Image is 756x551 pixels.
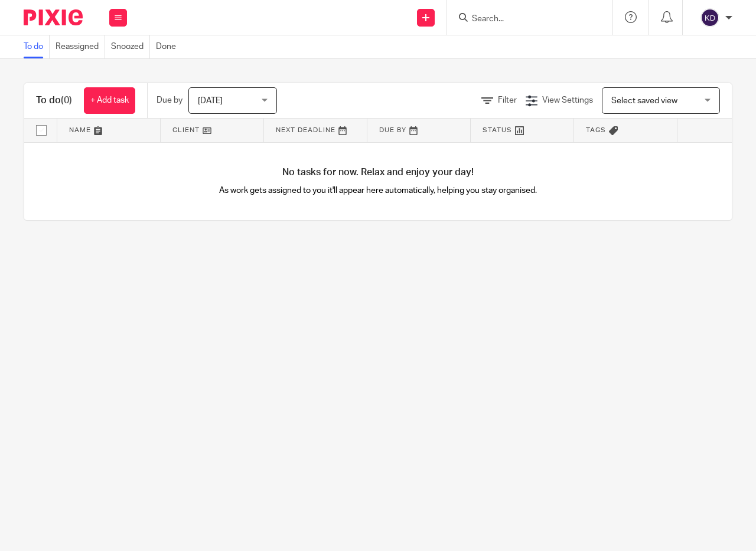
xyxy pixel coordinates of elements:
h4: No tasks for now. Relax and enjoy your day! [24,166,732,179]
input: Search [471,14,577,25]
span: [DATE] [198,97,223,105]
a: + Add task [84,87,135,114]
a: Snoozed [111,35,150,58]
span: Select saved view [611,97,677,105]
h1: To do [36,94,72,107]
span: (0) [61,96,72,105]
span: Filter [498,96,517,104]
img: svg%3E [700,8,719,27]
a: Reassigned [56,35,105,58]
p: As work gets assigned to you it'll appear here automatically, helping you stay organised. [201,185,555,196]
a: Done [156,35,182,58]
p: Due by [157,94,183,106]
img: Pixie [24,9,83,25]
a: To do [24,35,50,58]
span: Tags [586,127,606,133]
span: View Settings [542,96,593,104]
